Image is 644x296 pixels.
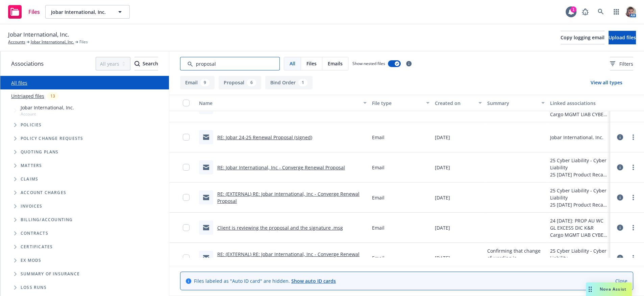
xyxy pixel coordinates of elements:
span: [DATE] [435,164,450,171]
div: File type [372,100,422,107]
span: Nova Assist [600,286,626,292]
a: Client is reviewing the proposal and the signature .msg [217,225,343,231]
div: Summary [487,100,537,107]
span: Claims [21,177,38,181]
button: Nova Assist [586,282,632,296]
span: Billing/Accounting [21,218,73,222]
button: Filters [610,57,633,70]
span: Account charges [21,191,66,195]
a: more [629,193,637,202]
span: Email [372,164,385,171]
a: All files [11,80,27,86]
div: 25 Cyber Liability - Cyber Liability [550,157,608,171]
button: Name [196,95,369,111]
div: 25 Cyber Liability - Cyber Liability [550,247,608,261]
div: 1 [570,6,576,13]
a: Report a Bug [578,5,592,19]
div: Name [199,100,359,107]
input: Toggle Row Selected [183,194,190,201]
button: Created on [432,95,485,111]
button: Jobar International, Inc. [45,5,130,19]
a: RE: Jobar 24-25 Renewal Proposal (signed) [217,134,312,141]
div: Jobar International, Inc. [550,134,603,141]
div: 25 [DATE] Product Recall, Earthquake, Commercial Property, Commercial Auto, Excess Liability, Gen... [550,171,608,178]
span: Email [372,224,385,231]
button: Proposal [219,76,261,89]
button: Upload files [609,31,636,44]
a: more [629,224,637,232]
a: Files [5,2,43,21]
a: RE: (EXTERNAL) RE: Jobar International, Inc - Converge Renewal Proposal [217,191,360,204]
a: more [629,133,637,141]
span: All [290,60,295,67]
div: 25 [DATE] Product Recall, Earthquake, Commercial Property, Commercial Auto, Excess Liability, Gen... [550,201,608,208]
input: Select all [183,100,190,106]
input: Toggle Row Selected [183,224,190,231]
a: Accounts [8,39,25,45]
div: Tree Example [0,103,169,213]
div: 1 [298,79,307,86]
span: Ex Mods [21,258,41,262]
span: Copy logging email [561,34,604,41]
a: Jobar International, Inc. [31,39,74,45]
button: Email [180,76,215,89]
div: 24 [DATE]: PROP AU WC GL EXCESS DIC K&R Cargo MGMT LIAB CYBER (NEW PROD RECAL FPK) [550,217,608,238]
span: Files labeled as "Auto ID card" are hidden. [194,277,336,284]
span: [DATE] [435,194,450,201]
a: more [629,163,637,171]
a: Close [615,277,627,284]
span: Certificates [21,245,53,249]
div: Created on [435,100,474,107]
span: [DATE] [435,134,450,141]
span: Email [372,134,385,141]
input: Toggle Row Selected [183,164,190,171]
span: Jobar International, Inc. [21,104,74,111]
span: Contracts [21,231,48,235]
span: Files [79,39,88,45]
span: Associations [11,59,44,68]
span: Loss Runs [21,286,47,290]
span: Policy change requests [21,136,83,141]
button: Copy logging email [561,31,604,44]
span: Jobar International, Inc. [51,8,109,16]
a: Switch app [610,5,623,19]
button: File type [369,95,432,111]
a: RE: (EXTERNAL) RE: Jobar International, Inc - Converge Renewal Proposal [217,251,360,265]
span: Quoting plans [21,150,59,154]
span: Policies [21,123,42,127]
a: RE: Jobar International, Inc - Converge Renewal Proposal [217,164,345,171]
span: Show nested files [352,61,385,66]
span: Files [28,9,40,15]
span: Jobar International, Inc. [8,30,69,39]
span: Upload files [609,34,636,41]
span: Invoices [21,204,43,208]
span: Filters [610,60,633,67]
div: Linked associations [550,100,608,107]
button: SearchSearch [134,57,158,70]
input: Toggle Row Selected [183,254,190,261]
div: Drag to move [586,282,594,296]
a: Search [594,5,608,19]
span: [DATE] [435,224,450,231]
span: Files [306,60,317,67]
a: Untriaged files [11,92,44,100]
span: Confirming that change of wording is enhancement on Cyber [487,247,545,269]
svg: Search [134,61,140,66]
img: photo [625,6,636,17]
div: 25 Cyber Liability - Cyber Liability [550,187,608,201]
span: Account [21,111,74,117]
div: 9 [200,79,209,86]
span: [DATE] [435,254,450,261]
div: 6 [247,79,256,86]
button: View all types [580,76,633,89]
span: Summary of insurance [21,272,80,276]
div: 13 [47,92,58,100]
span: Filters [619,60,633,67]
a: more [629,254,637,262]
button: Linked associations [547,95,610,111]
span: Email [372,194,385,201]
a: Show auto ID cards [291,278,336,284]
input: Toggle Row Selected [183,134,190,141]
div: Search [134,57,158,70]
button: Summary [485,95,547,111]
